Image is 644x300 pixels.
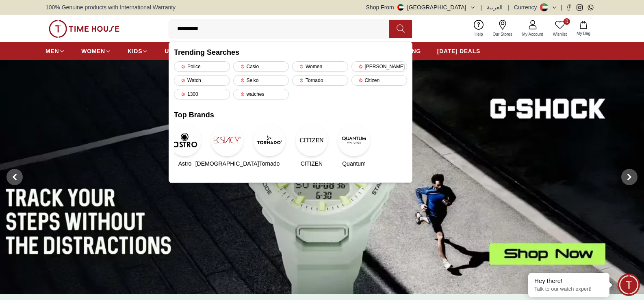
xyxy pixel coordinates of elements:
img: Quantum [338,124,370,156]
span: | [561,3,562,11]
div: 1300 [174,89,230,99]
button: Shop From[GEOGRAPHIC_DATA] [366,3,476,11]
div: Citizen [351,75,408,86]
span: KIDS [128,47,142,55]
span: Help [471,31,486,37]
div: Tornado [292,75,348,86]
a: UNISEX [165,44,193,58]
span: [DATE] DEALS [437,47,480,55]
div: Chat Widget [618,274,640,296]
span: Our Stores [490,31,516,37]
span: 0 [564,18,570,25]
div: Hey there! [534,277,603,285]
a: AstroAstro [174,124,196,168]
span: My Account [519,31,546,37]
h2: Top Brands [174,109,407,121]
div: Watch [174,75,230,86]
span: My Bag [573,30,594,37]
div: Seiko [233,75,289,86]
a: Instagram [577,4,583,11]
img: Astro [169,124,201,156]
a: Ecstacy[DEMOGRAPHIC_DATA] [216,124,238,168]
a: Our Stores [488,18,517,39]
img: ... [49,20,119,38]
span: | [481,3,482,11]
span: UNISEX [165,47,187,55]
a: KIDS [128,44,148,58]
a: QuantumQuantum [343,124,365,168]
img: United Arab Emirates [397,4,404,11]
span: 100% Genuine products with International Warranty [46,3,176,11]
img: CITIZEN [295,124,328,156]
span: WOMEN [81,47,105,55]
button: My Bag [572,19,595,38]
div: Women [292,61,348,72]
a: TornadoTornado [258,124,280,168]
span: Astro [178,160,192,168]
a: Facebook [566,4,572,11]
a: Help [470,18,488,39]
span: [DEMOGRAPHIC_DATA] [195,160,259,168]
span: | [507,3,509,11]
a: WOMEN [81,44,111,58]
div: watches [233,89,289,99]
span: Tornado [259,160,280,168]
p: Talk to our watch expert! [534,286,603,293]
button: العربية [487,3,503,11]
span: CITIZEN [301,160,323,168]
span: Wishlist [550,31,570,37]
div: Police [174,61,230,72]
a: CITIZENCITIZEN [301,124,323,168]
a: MEN [46,44,65,58]
a: 0Wishlist [548,18,572,39]
img: Tornado [253,124,286,156]
span: MEN [46,47,59,55]
div: Casio [233,61,289,72]
a: [DATE] DEALS [437,44,480,58]
img: Ecstacy [211,124,243,156]
div: Currency [514,3,540,11]
div: [PERSON_NAME] [351,61,408,72]
span: Quantum [342,160,366,168]
h2: Trending Searches [174,47,407,58]
a: Whatsapp [588,4,594,11]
